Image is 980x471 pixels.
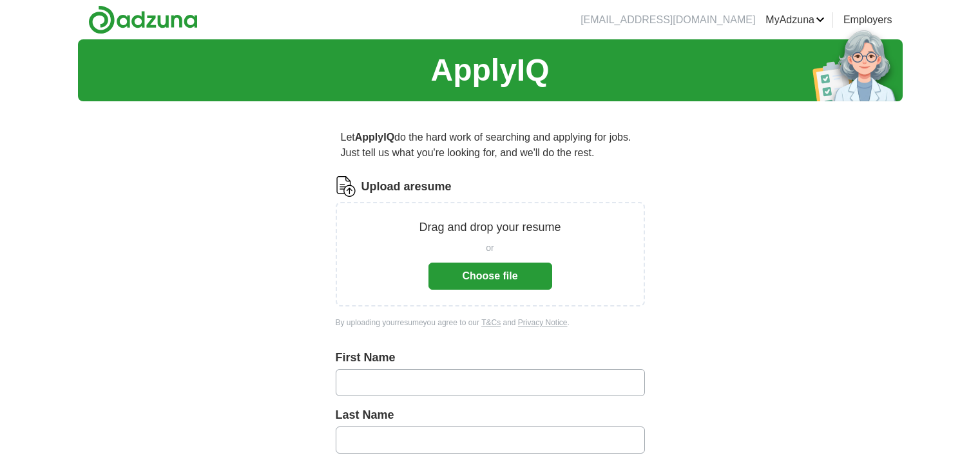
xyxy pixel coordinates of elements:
[361,178,452,195] label: Upload a resume
[336,406,645,424] label: Last Name
[481,318,501,327] a: T&Cs
[486,241,494,255] span: or
[88,5,198,34] img: Adzuna logo
[430,47,549,94] h1: ApplyIQ
[843,12,892,28] a: Employers
[581,12,755,28] li: [EMAIL_ADDRESS][DOMAIN_NAME]
[336,125,645,166] p: Let do the hard work of searching and applying for jobs. Just tell us what you're looking for, an...
[336,317,645,328] div: By uploading your resume you agree to our and .
[336,349,645,366] label: First Name
[336,176,356,197] img: CV Icon
[355,132,394,143] strong: ApplyIQ
[518,318,568,327] a: Privacy Notice
[765,12,825,28] a: MyAdzuna
[419,219,561,236] p: Drag and drop your resume
[428,263,552,290] button: Choose file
